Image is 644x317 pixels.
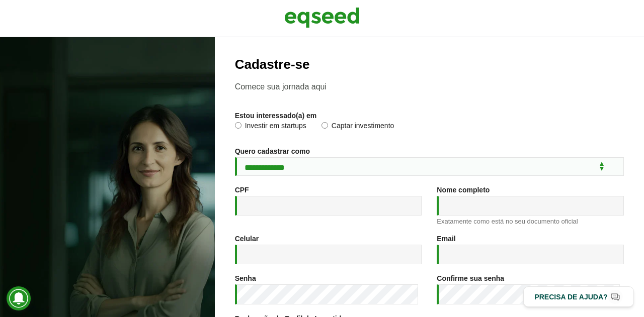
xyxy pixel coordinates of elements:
[284,5,360,30] img: EqSeed Logo
[235,122,306,132] label: Investir em startups
[437,218,624,225] div: Exatamente como está no seu documento oficial
[235,235,259,242] label: Celular
[235,186,249,193] label: CPF
[321,122,328,129] input: Captar investimento
[235,122,242,129] input: Investir em startups
[235,82,624,91] p: Comece sua jornada aqui
[235,112,317,119] label: Estou interessado(a) em
[235,57,624,72] h2: Cadastre-se
[437,186,490,193] label: Nome completo
[437,235,455,242] label: Email
[321,122,394,132] label: Captar investimento
[235,275,256,282] label: Senha
[235,148,310,155] label: Quero cadastrar como
[437,275,504,282] label: Confirme sua senha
